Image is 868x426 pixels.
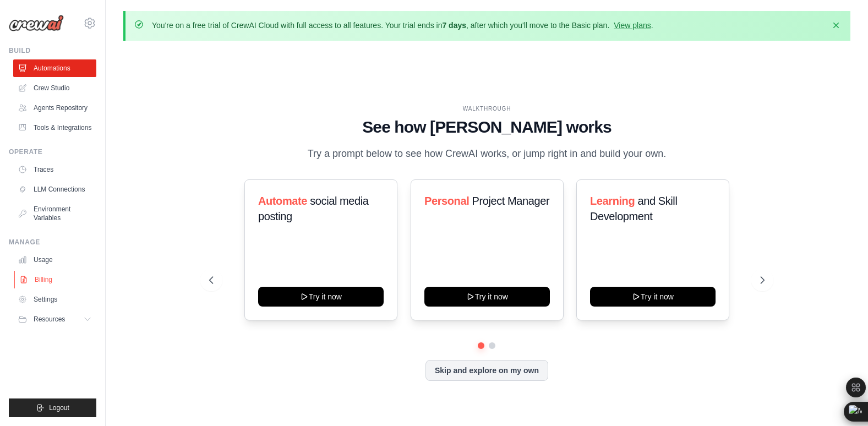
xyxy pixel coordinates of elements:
span: Learning [590,195,635,207]
a: Settings [13,291,96,308]
div: Widget de chat [813,373,868,426]
button: Logout [9,398,96,417]
a: Traces [13,161,96,178]
button: Skip and explore on my own [425,360,548,381]
a: View plans [614,21,651,30]
p: Try a prompt below to see how CrewAI works, or jump right in and build your own. [302,146,672,162]
a: Automations [13,59,96,77]
span: social media posting [258,195,369,222]
img: Logo [9,15,64,31]
button: Try it now [424,287,550,307]
button: Try it now [590,287,716,307]
a: Usage [13,251,96,269]
a: Billing [14,271,97,288]
a: Agents Repository [13,99,96,117]
button: Try it now [258,287,384,307]
a: Tools & Integrations [13,119,96,136]
div: Manage [9,238,96,247]
h1: See how [PERSON_NAME] works [209,117,765,137]
div: Build [9,46,96,55]
div: WALKTHROUGH [209,105,765,113]
span: Automate [258,195,307,207]
span: Project Manager [472,195,549,207]
span: Resources [34,315,65,324]
button: Resources [13,310,96,328]
iframe: Chat Widget [813,373,868,426]
p: You're on a free trial of CrewAI Cloud with full access to all features. Your trial ends in , aft... [152,20,653,31]
a: LLM Connections [13,181,96,198]
div: Operate [9,148,96,156]
span: Personal [424,195,469,207]
span: Logout [49,403,69,412]
strong: 7 days [442,21,466,30]
a: Environment Variables [13,200,96,227]
a: Crew Studio [13,79,96,97]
